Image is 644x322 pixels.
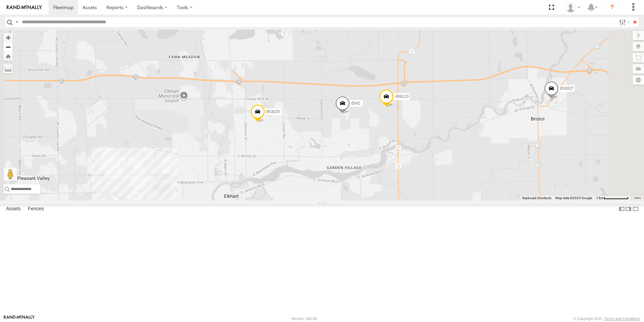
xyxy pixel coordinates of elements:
span: 469110 [395,94,409,99]
img: rand-logo.svg [7,5,42,10]
button: Drag Pegman onto the map to open Street View [3,167,17,181]
label: Search Query [14,17,20,27]
a: Terms and Conditions [605,317,640,321]
div: Kari Temple [563,2,583,12]
button: Keyboard shortcuts [522,196,551,200]
div: Version: 306.00 [291,317,317,321]
label: Search Filter Options [616,17,631,27]
label: Fences [25,204,47,214]
span: 6542 [351,101,360,106]
span: 853025 [266,110,280,114]
span: 1 km [596,196,604,200]
a: Terms (opens in new tab) [634,197,641,199]
button: Zoom out [3,42,13,52]
i: ? [607,2,617,13]
button: Map Scale: 1 km per 70 pixels [594,196,631,200]
label: Map Settings [633,75,644,85]
label: Hide Summary Table [632,204,639,214]
span: 853027 [560,86,574,91]
label: Dock Summary Table to the Left [618,204,625,214]
label: Assets [3,204,24,214]
label: Measure [3,64,13,74]
span: Map data ©2025 Google [555,196,592,200]
button: Zoom Home [3,52,13,61]
a: Visit our Website [4,315,35,322]
label: Dock Summary Table to the Right [625,204,632,214]
div: © Copyright 2025 - [573,317,640,321]
button: Zoom in [3,33,13,42]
